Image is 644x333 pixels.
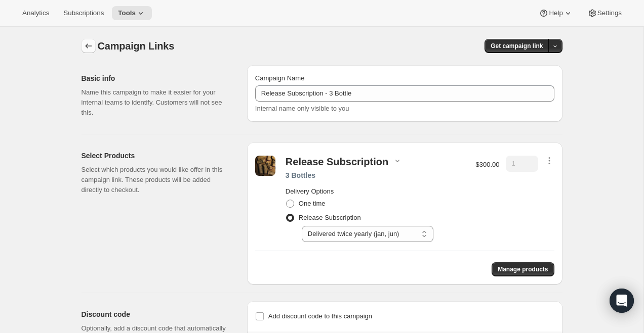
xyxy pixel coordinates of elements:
[268,312,372,320] span: Add discount code to this campaign
[549,9,562,17] span: Help
[63,9,104,17] span: Subscriptions
[255,74,305,82] span: Campaign Name
[299,200,326,207] span: One time
[597,9,622,17] span: Settings
[57,6,110,20] button: Subscriptions
[82,87,231,118] p: Name this campaign to make it easier for your internal teams to identify. Customers will not see ...
[492,262,554,276] button: Manage products
[286,156,388,168] div: Release Subscription
[112,6,152,20] button: Tools
[98,40,175,52] span: Campaign Links
[485,39,549,53] button: Get campaign link
[299,214,361,221] span: Release Subscription
[22,9,49,17] span: Analytics
[498,265,548,273] span: Manage products
[255,156,275,176] img: 3 Bottles
[118,9,136,17] span: Tools
[82,73,231,83] h2: Basic info
[476,160,500,170] p: $300.00
[16,6,55,20] button: Analytics
[82,165,231,195] p: Select which products you would like offer in this campaign link. These products will be added di...
[82,309,231,319] h2: Discount code
[255,105,349,112] span: Internal name only visible to you
[533,6,579,20] button: Help
[491,42,543,50] span: Get campaign link
[255,85,554,102] input: Example: Seasonal campaign
[610,289,634,313] div: Open Intercom Messenger
[581,6,628,20] button: Settings
[286,186,466,197] h2: Delivery Options
[82,151,231,161] h2: Select Products
[286,170,466,180] div: 3 Bottles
